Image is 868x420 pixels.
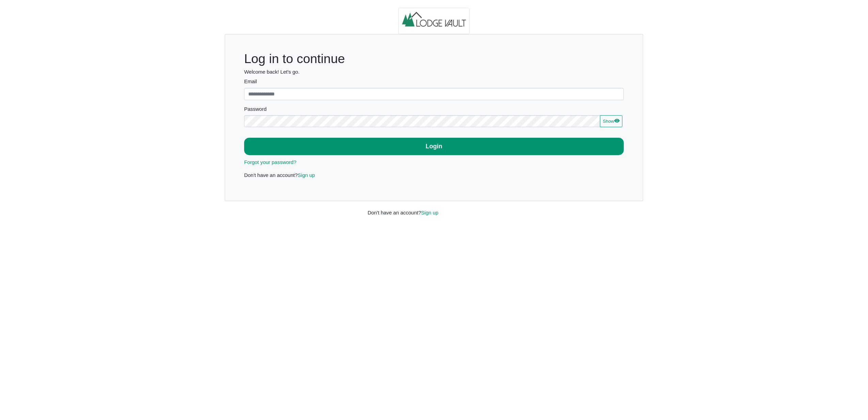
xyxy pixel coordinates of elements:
label: Email [244,78,624,86]
a: Sign up [298,172,315,178]
a: Sign up [421,210,439,215]
img: logo.2b93711c.jpg [398,8,470,34]
button: Showeye fill [600,115,622,127]
p: Don't have an account? [244,171,624,179]
h6: Welcome back! Let's go. [244,69,624,75]
svg: eye fill [614,118,620,123]
h1: Log in to continue [244,51,624,66]
div: Don't have an account? [363,201,506,216]
button: Login [244,138,624,155]
b: Login [426,143,442,150]
legend: Password [244,105,624,115]
a: Forgot your password? [244,159,296,165]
